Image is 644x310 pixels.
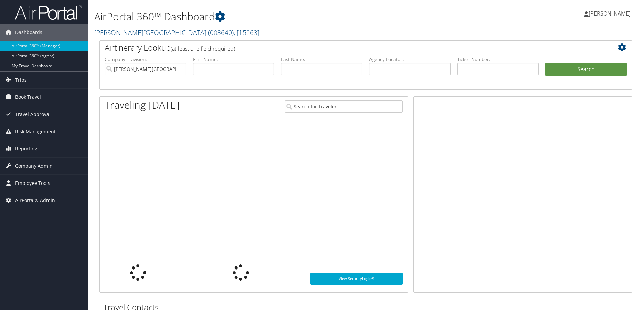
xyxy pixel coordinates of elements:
[369,56,451,63] label: Agency Locator:
[15,123,56,140] span: Risk Management
[234,28,259,37] span: , [ 15263 ]
[15,175,50,192] span: Employee Tools
[15,89,41,106] span: Book Travel
[94,9,456,24] h1: AirPortal 360™ Dashboard
[545,63,627,76] button: Search
[15,192,55,209] span: AirPortal® Admin
[589,10,631,17] span: [PERSON_NAME]
[15,24,42,41] span: Dashboards
[15,106,51,123] span: Travel Approval
[105,42,582,53] h2: Airtinerary Lookup
[281,56,362,63] label: Last Name:
[171,45,235,52] span: (at least one field required)
[285,100,403,113] input: Search for Traveler
[15,158,53,174] span: Company Admin
[15,72,27,88] span: Trips
[15,4,82,20] img: airportal-logo.png
[193,56,275,63] label: First Name:
[310,273,403,285] a: View SecurityLogic®
[584,3,637,24] a: [PERSON_NAME]
[105,98,180,112] h1: Traveling [DATE]
[94,28,259,37] a: [PERSON_NAME][GEOGRAPHIC_DATA]
[457,56,539,63] label: Ticket Number:
[105,56,186,63] label: Company - Division:
[15,140,37,157] span: Reporting
[208,28,234,37] span: ( 003640 )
